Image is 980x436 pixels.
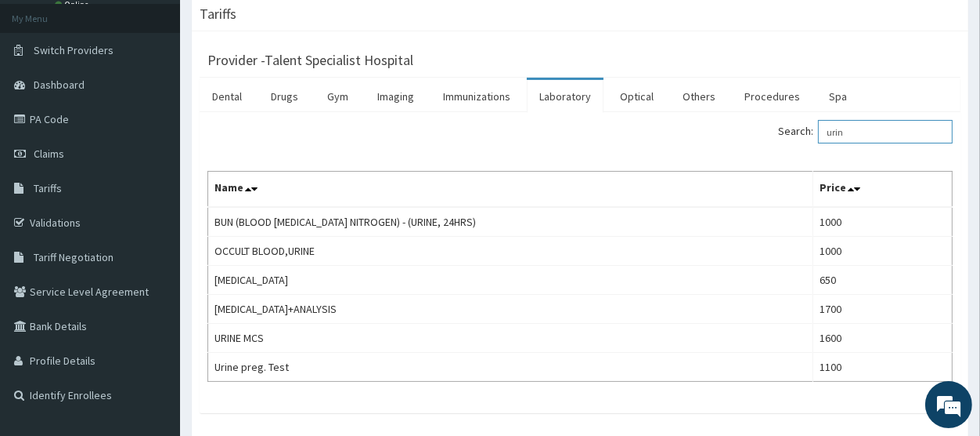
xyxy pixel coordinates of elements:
h3: Tariffs [200,7,236,21]
a: Optical [607,80,666,113]
td: OCCULT BLOOD,URINE [208,237,813,266]
span: Switch Providers [34,43,113,57]
a: Procedures [732,80,812,113]
td: 1100 [812,353,952,382]
td: BUN (BLOOD [MEDICAL_DATA] NITROGEN) - (URINE, 24HRS) [208,207,813,237]
a: Imaging [365,80,427,113]
th: Name [208,172,813,208]
h3: Provider - Talent Specialist Hospital [207,53,413,67]
span: Tariff Negotiation [34,250,113,264]
span: Tariffs [34,181,62,195]
textarea: Type your message and hit 'Enter' [8,279,298,334]
td: 650 [812,266,952,295]
td: 1700 [812,295,952,324]
td: URINE MCS [208,324,813,353]
a: Others [670,80,728,113]
span: Dashboard [34,78,85,92]
label: Search: [778,120,953,144]
div: Chat with us now [81,88,263,108]
th: Price [812,172,952,208]
a: Gym [315,80,361,113]
td: Urine preg. Test [208,353,813,382]
span: Claims [34,147,64,161]
td: 1600 [812,324,952,353]
a: Laboratory [527,80,603,113]
a: Spa [816,80,859,113]
img: d_794563401_company_1708531726252_794563401 [29,78,63,118]
input: Search: [818,120,953,144]
a: Dental [200,80,254,113]
td: [MEDICAL_DATA]+ANALYSIS [208,295,813,324]
span: We're online! [91,123,216,282]
td: [MEDICAL_DATA] [208,266,813,295]
a: Drugs [258,80,311,113]
td: 1000 [812,207,952,237]
div: Minimize live chat window [257,8,294,45]
a: Immunizations [431,80,523,113]
td: 1000 [812,237,952,266]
